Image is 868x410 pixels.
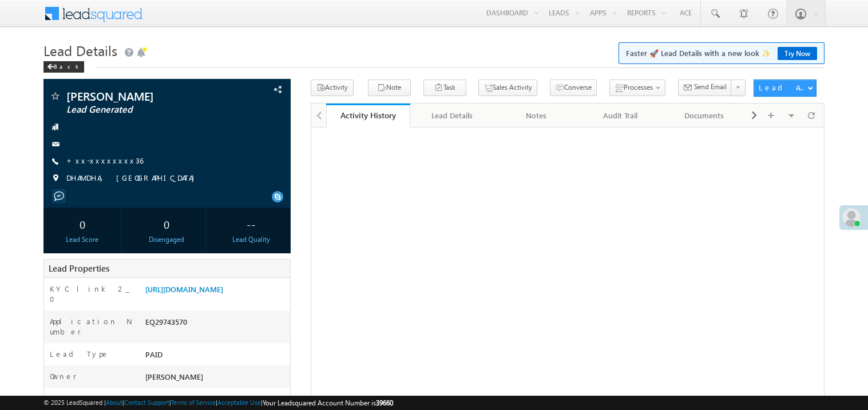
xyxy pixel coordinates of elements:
div: Back [43,61,84,73]
a: Try Now [778,47,817,60]
div: Disengaged [130,234,203,245]
span: [PERSON_NAME] [145,372,203,381]
span: Send Email [694,82,727,92]
button: Sales Activity [478,79,537,96]
span: Lead Details [43,41,117,59]
div: PAID [142,349,290,365]
a: Acceptable Use [217,399,261,406]
a: About [106,399,122,406]
span: Processes [624,83,653,91]
button: Converse [550,79,597,96]
span: 39660 [376,399,393,407]
div: Lead Actions [759,82,807,93]
span: Lead Properties [49,262,109,274]
div: Lead Quality [215,234,287,245]
label: Application Number [50,316,133,337]
button: Processes [609,79,665,96]
div: Notes [504,109,568,122]
button: Task [423,79,466,96]
div: Activity History [335,110,402,121]
span: Your Leadsquared Account Number is [263,399,393,407]
label: KYC link 2_0 [50,284,133,304]
button: Activity [311,79,354,96]
a: Audit Trail [578,104,663,128]
span: DHAMDHA, [GEOGRAPHIC_DATA] [66,173,200,184]
button: Note [368,79,411,96]
div: Documents [672,109,736,122]
div: -- [215,213,287,234]
a: Lead Details [410,104,494,128]
div: 0 [130,213,203,234]
div: 0 [46,213,118,234]
div: EQ29743570 [142,316,290,332]
a: +xx-xxxxxxxx36 [66,156,143,165]
button: Send Email [678,79,732,96]
a: Notes [494,104,578,128]
span: Lead Generated [66,104,220,116]
a: Activity History [326,104,410,128]
a: Back [43,61,90,70]
button: Lead Actions [754,79,817,97]
div: Lead Details [419,109,484,122]
span: © 2025 LeadSquared | | | | | [43,397,393,408]
a: [URL][DOMAIN_NAME] [145,284,223,294]
a: Documents [663,104,747,128]
a: Terms of Service [171,399,216,406]
label: Lead Type [50,349,109,359]
span: [PERSON_NAME] [66,90,220,102]
div: Lead Score [46,234,118,245]
span: Faster 🚀 Lead Details with a new look ✨ [626,47,817,59]
div: Audit Trail [588,109,652,122]
a: Contact Support [124,399,169,406]
label: Owner [50,371,77,381]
